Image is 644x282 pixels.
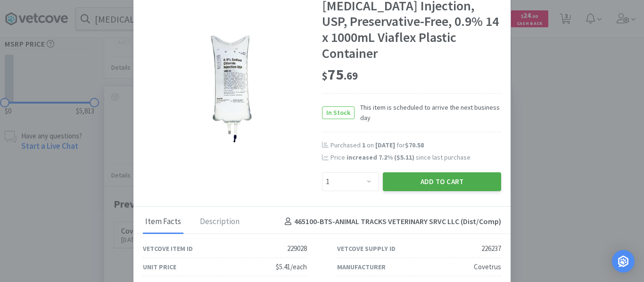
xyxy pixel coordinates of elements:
[383,172,501,191] button: Add to Cart
[396,153,412,161] span: $5.11
[322,107,354,119] span: In Stock
[330,152,501,162] div: Price since last purchase
[337,262,386,272] div: Manufacturer
[143,243,193,254] div: Vetcove Item ID
[405,141,424,149] span: $70.58
[143,262,176,272] div: Unit Price
[287,243,307,254] div: 229028
[337,243,396,254] div: Vetcove Supply ID
[322,65,358,84] span: 75
[276,261,307,273] div: $5.41/each
[362,141,365,149] span: 1
[481,243,501,254] div: 226237
[197,30,268,147] img: 38b33de9fb234c18a17713b21a330b32_226237.png
[474,261,501,273] div: Covetrus
[344,69,358,82] span: . 69
[198,210,242,234] div: Description
[143,210,183,234] div: Item Facts
[330,141,501,150] div: Purchased on for
[281,216,501,228] h4: 465100-BTS - ANIMAL TRACKS VETERINARY SRVC LLC (Dist/Comp)
[347,153,414,161] span: increased 7.2 % ( )
[612,250,635,273] div: Open Intercom Messenger
[375,141,395,149] span: [DATE]
[355,102,501,123] span: This item is scheduled to arrive the next business day
[322,69,328,82] span: $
